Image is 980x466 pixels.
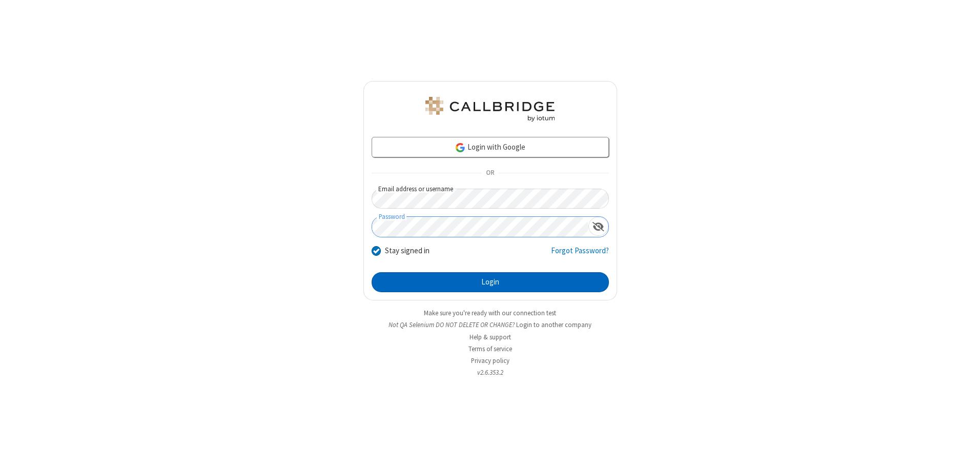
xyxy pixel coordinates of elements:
li: Not QA Selenium DO NOT DELETE OR CHANGE? [363,320,617,330]
a: Terms of service [468,345,512,353]
label: Stay signed in [385,245,430,257]
li: v2.6.353.2 [363,368,617,377]
a: Login with Google [372,137,609,157]
button: Login [372,272,609,293]
iframe: Chat [954,439,972,459]
div: Show password [588,217,608,236]
span: OR [482,166,498,180]
input: Password [372,217,588,237]
input: Email address or username [372,189,609,209]
a: Help & support [469,333,511,341]
button: Login to another company [516,320,591,330]
a: Make sure you're ready with our connection test [424,309,556,317]
img: google-icon.png [455,142,466,153]
a: Forgot Password? [551,245,609,265]
a: Privacy policy [471,356,509,365]
img: QA Selenium DO NOT DELETE OR CHANGE [423,97,557,121]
